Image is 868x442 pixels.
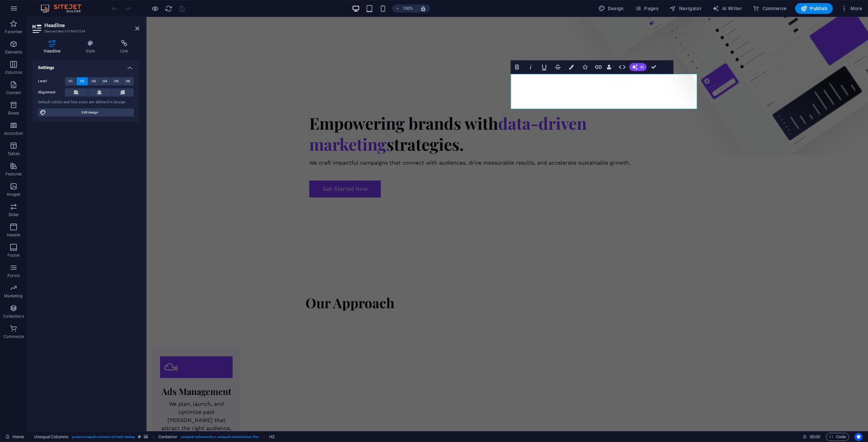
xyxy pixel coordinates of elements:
[8,110,19,116] p: Boxes
[592,60,605,74] button: Link
[65,77,76,85] button: H1
[75,40,109,54] h4: Style
[710,3,745,14] button: AI Writer
[111,77,122,85] button: H5
[838,3,865,14] button: More
[151,4,159,13] button: Click here to leave preview mode and continue editing
[71,433,135,441] span: . preset-unequal-columns-v2-tech-startup
[138,435,141,439] i: This element is a customizable preset
[44,28,126,35] h3: Element #ed-1019453154
[565,60,578,74] button: Colors
[68,77,73,85] span: H1
[511,60,524,74] button: Bold (Ctrl+B)
[100,77,111,85] button: H4
[38,108,134,117] button: Edit design
[551,60,564,74] button: Strikethrough
[616,60,629,74] button: HTML
[4,293,23,299] p: Marketing
[3,314,24,319] p: Collections
[810,433,820,441] span: 00 00
[5,29,22,35] p: Favorites
[8,212,19,217] p: Slider
[795,3,833,14] button: Publish
[7,151,20,156] p: Tables
[801,5,827,12] span: Publish
[3,334,24,339] p: Commerce
[753,5,787,12] span: Commerce
[647,60,660,74] button: Confirm (Ctrl+⏎)
[667,3,704,14] button: Navigator
[5,70,22,75] p: Columns
[269,433,275,441] span: Click to select. Double-click to edit
[854,433,863,441] button: Usercentrics
[33,40,75,54] h4: Headline
[598,5,624,12] span: Design
[5,49,22,55] p: Elements
[420,5,426,12] i: On resize automatically adjust zoom level to fit chosen device.
[33,60,139,72] h4: Settings
[5,433,24,441] a: Click to cancel selection. Double-click to open Pages
[103,77,107,85] span: H4
[88,77,99,85] button: H3
[7,253,20,258] p: Footer
[392,4,416,13] button: 100%
[712,5,742,12] span: AI Writer
[44,22,139,28] h2: Headline
[164,4,173,13] button: reload
[632,3,661,14] button: Pages
[38,88,65,97] label: Alignment
[7,232,20,238] p: Header
[38,100,134,105] div: Default colors and font sizes are defined in Design.
[92,77,96,85] span: H3
[841,5,862,12] span: More
[578,60,591,74] button: Icons
[4,131,23,136] p: Accordion
[7,273,20,278] p: Forms
[5,171,22,177] p: Features
[48,108,132,117] span: Edit design
[669,5,702,12] span: Navigator
[596,3,627,14] div: Design (Ctrl+Alt+Y)
[144,435,148,439] i: This element contains a background
[80,77,84,85] span: H2
[635,5,658,12] span: Pages
[77,77,88,85] button: H2
[596,3,627,14] button: Design
[640,65,644,69] span: AI
[38,77,65,85] label: Level
[7,192,21,197] p: Images
[629,63,647,71] button: AI
[180,433,259,441] span: . unequal-columns-box .unequal-columns-box-flex
[829,433,846,441] span: Code
[524,60,537,74] button: Italic (Ctrl+I)
[34,433,68,441] span: Click to select. Double-click to edit
[34,433,275,441] nav: breadcrumb
[826,433,849,441] button: Code
[114,77,119,85] span: H5
[158,433,177,441] span: Click to select. Double-click to edit
[109,40,139,54] h4: Link
[126,77,130,85] span: H6
[538,60,551,74] button: Underline (Ctrl+U)
[122,77,134,85] button: H6
[39,4,90,13] img: Editor Logo
[402,4,413,13] h6: 100%
[6,90,21,96] p: Content
[814,434,815,439] span: :
[750,3,790,14] button: Commerce
[803,433,821,441] h6: Session time
[606,60,615,74] button: Data Bindings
